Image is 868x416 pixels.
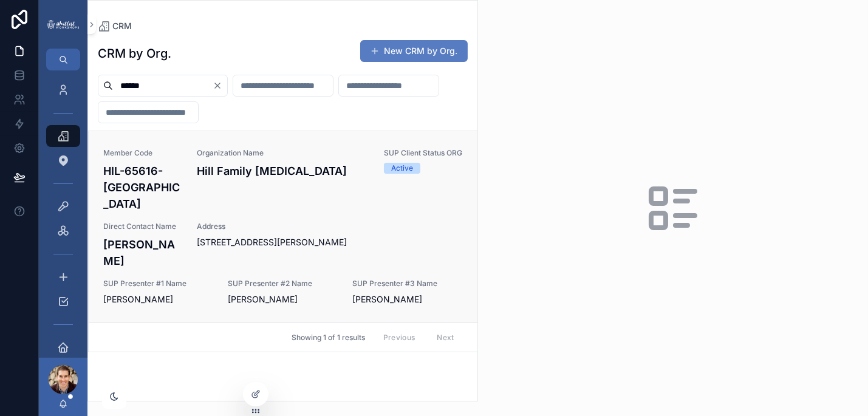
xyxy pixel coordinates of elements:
[197,148,369,158] span: Organization Name
[103,279,213,288] span: SUP Presenter #1 Name
[46,19,80,30] img: App logo
[103,236,182,269] h4: [PERSON_NAME]
[228,293,338,305] span: [PERSON_NAME]
[89,131,477,322] a: Member CodeHIL-65616-[GEOGRAPHIC_DATA]Organization NameHill Family [MEDICAL_DATA]SUP Client Statu...
[103,222,182,231] span: Direct Contact Name
[391,163,413,174] div: Active
[197,236,463,248] span: [STREET_ADDRESS][PERSON_NAME]
[228,279,338,288] span: SUP Presenter #2 Name
[197,222,463,231] span: Address
[213,81,227,90] button: Clear
[384,148,463,158] span: SUP Client Status ORG
[112,20,132,32] span: CRM
[103,163,182,212] h4: HIL-65616-[GEOGRAPHIC_DATA]
[352,293,462,305] span: [PERSON_NAME]
[352,279,462,288] span: SUP Presenter #3 Name
[98,45,171,62] h1: CRM by Org.
[98,20,132,32] a: CRM
[103,293,213,305] span: [PERSON_NAME]
[292,333,365,343] span: Showing 1 of 1 results
[103,148,182,158] span: Member Code
[360,40,468,62] button: New CRM by Org.
[39,70,87,358] div: scrollable content
[197,163,369,179] h4: Hill Family [MEDICAL_DATA]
